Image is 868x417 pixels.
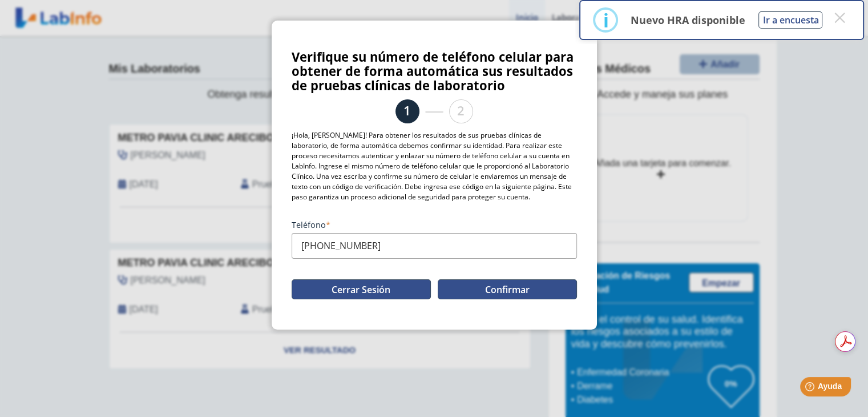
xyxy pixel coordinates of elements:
[758,11,822,29] button: Ir a encuesta
[766,372,855,404] iframe: Help widget launcher
[395,99,419,123] li: 1
[292,233,577,259] input: (000) 000-0000
[292,219,577,230] label: Teléfono
[292,279,431,299] button: Cerrar Sesión
[829,7,850,28] button: Close this dialog
[630,13,745,27] p: Nuevo HRA disponible
[449,99,473,123] li: 2
[292,50,577,93] h3: Verifique su número de teléfono celular para obtener de forma automática sus resultados de prueba...
[438,279,577,299] button: Confirmar
[292,130,577,202] p: ¡Hola, [PERSON_NAME]! Para obtener los resultados de sus pruebas clínicas de laboratorio, de form...
[603,10,608,30] div: i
